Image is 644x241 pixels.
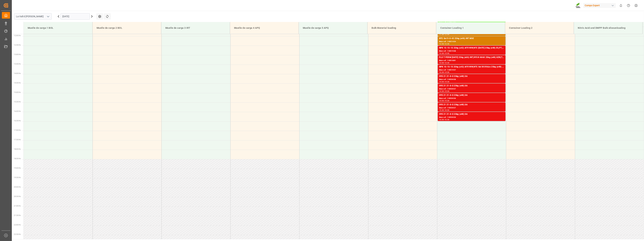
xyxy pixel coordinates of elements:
[583,2,617,9] button: Compo Expert
[577,25,640,31] div: Nitric Acid and DMPP Bulk silosunloading
[439,84,504,88] div: HYS 21 21-0-0 25kg (x48) SA
[445,34,449,35] div: 12:00
[14,214,21,216] span: 21:30 Hr
[445,62,449,64] div: 13:30
[14,129,21,131] span: 17:00 Hr
[164,25,227,31] div: Muelle de carga 3 IRT
[14,54,21,55] span: 13:00 Hr
[14,233,21,235] span: 22:30 Hr
[14,110,21,112] span: 16:00 Hr
[14,120,21,122] span: 16:30 Hr
[439,53,444,54] div: 12:30
[576,3,581,8] img: Screenshot%202023-09-29%20at%2010.02.21.png_1712312052.png
[444,71,445,73] div: -
[14,196,21,197] span: 20:30 Hr
[439,81,444,82] div: 14:00
[445,100,449,101] div: 15:30
[370,25,433,31] div: Bulk Material loading
[444,43,445,45] div: -
[444,53,445,54] div: -
[439,59,504,62] div: Main ref : 14051881
[14,73,21,74] span: 14:00 Hr
[439,37,504,40] div: NTC Sol 9-0-43 25kg (x48) INT MSE
[439,113,504,116] div: HYS 21 21-0-0 25kg (x48) SA
[444,100,445,101] div: -
[14,13,52,20] input: Type to search/select
[45,14,50,19] button: open menu
[445,43,449,45] div: 12:30
[439,106,504,109] div: Main ref : 14050427
[439,75,504,78] div: HYS 21 21-0-0 25kg (x48) SA
[439,103,504,106] div: HYS 21 21-0-0 25kg (x48) SA
[444,34,445,35] div: -
[14,35,21,37] span: 12:00 Hr
[508,25,571,31] div: Container Loading 2
[14,186,21,188] span: 20:00 Hr
[445,90,449,92] div: 15:00
[26,25,90,31] div: Muelle de carga 1 BOL
[14,101,21,103] span: 15:30 Hr
[14,148,21,150] span: 18:00 Hr
[95,25,158,31] div: Muelle de carga 2 BOL
[14,63,21,65] span: 13:30 Hr
[14,82,21,84] span: 14:30 Hr
[14,139,21,141] span: 17:30 Hr
[439,109,444,111] div: 15:30
[14,205,21,207] span: 21:00 Hr
[445,53,449,54] div: 13:00
[439,71,444,73] div: 13:30
[583,3,616,8] div: Compo Expert
[439,34,444,35] div: 11:30
[439,69,504,71] div: Main ref : 14051937
[439,88,504,90] div: Main ref : 14050437
[439,46,504,50] div: NPK 15-15-15 25kg (x42) AFR WW;NTC [DATE] 25kg (x48) ES,PT;NTC Sol BS Initial 25kg (x48) INT
[14,167,21,169] span: 19:00 Hr
[444,81,445,82] div: -
[14,91,21,93] span: 15:00 Hr
[439,40,504,43] div: Main ref : 14051434
[439,78,504,81] div: Main ref : 14050438
[439,119,444,120] div: 16:00
[445,81,449,82] div: 14:30
[439,97,504,100] div: Main ref : 14050436
[439,90,444,92] div: 14:30
[617,2,625,9] button: show 0 new notifications
[444,119,445,120] div: -
[14,224,21,226] span: 22:00 Hr
[444,62,445,64] div: -
[439,62,444,64] div: 13:00
[14,177,21,178] span: 19:30 Hr
[625,2,632,9] button: Help Center
[445,109,449,111] div: 16:00
[445,119,449,120] div: 16:30
[439,65,504,69] div: NPK 15-15-15 25kg (x42) AFR WW;NTC Sol BS Rhizo 25kg (x48) INT;NTC Sol NK-Max16-8-16 25kg(x48) WW...
[439,25,502,31] div: Container Loading 1
[14,44,21,46] span: 12:30 Hr
[445,71,449,73] div: 14:00
[439,43,444,45] div: 12:00
[439,94,504,97] div: HYS 21 21-0-0 25kg (x48) SA
[233,25,296,31] div: Muelle de carga 4 APQ
[444,90,445,92] div: -
[301,25,365,31] div: Muelle de carga 5 APQ
[60,13,90,20] input: DD.MM.YYYY
[439,116,504,119] div: Main ref : 14050426
[439,56,504,59] div: FLO T PERM [DATE] 25kg (x60) INT;HYS K-MAX 25kg (x48) GEN;TPL Sol Boost 15kg (x24) [PERSON_NAME] ...
[444,109,445,111] div: -
[14,158,21,160] span: 18:30 Hr
[439,100,444,101] div: 15:00
[439,50,504,53] div: Main ref : 14051938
